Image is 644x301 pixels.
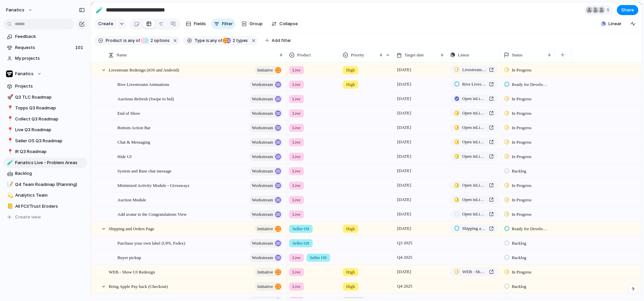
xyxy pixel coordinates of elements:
a: 🚀Q3 TLC Roadmap [3,92,87,102]
button: 2 options [141,37,171,44]
span: Analytics Team [15,192,85,199]
span: In Progress [512,124,532,131]
button: Linear [598,19,624,29]
button: isany of [122,37,141,44]
span: Q4 Team Roadmap (Planning) [15,181,85,188]
span: Linear [458,52,469,58]
span: WEB - Show UI Redesign [109,268,155,275]
span: End of Show [117,109,140,117]
button: Push [466,239,489,247]
button: Fields [183,18,209,29]
span: High [346,67,355,73]
span: Open in Linear [462,110,486,116]
span: Seller OS [292,240,309,247]
div: 🧪 [96,5,103,14]
div: 📒All FCI/Trust Eroders [3,201,87,211]
button: Filter [211,18,235,29]
button: 📍 [6,116,13,122]
button: workstream [250,109,283,118]
button: workstream [250,239,283,248]
span: Collapse [279,20,298,27]
span: Topps Q3 Roadmap [15,105,85,111]
span: Open in Linear [462,153,486,160]
span: Live [292,197,301,203]
button: initiative [255,66,283,74]
span: All FCI/Trust Eroders [15,203,85,210]
span: Feedback [15,33,85,40]
div: 📍IR Q3 Roadmap [3,147,87,157]
span: In Progress [512,269,532,275]
a: Livestream Redesign (iOS and Android) [450,65,498,74]
a: Open inLinear [450,94,498,103]
span: any of [209,38,222,44]
span: Shipping and Orders Page [462,225,486,232]
span: Linear [608,20,622,27]
button: initiative [255,268,283,277]
span: Open in Linear [462,182,486,189]
span: High [346,81,355,88]
span: Open in Linear [462,124,486,131]
span: Live [292,124,301,131]
span: Create [98,20,113,27]
span: Shipping and Orders Page [109,224,154,232]
span: Backlog [512,168,526,174]
button: workstream [250,253,283,262]
span: Collect Q3 Roadmap [15,116,85,122]
span: [DATE] [395,123,413,132]
button: initiative [255,224,283,233]
button: Create view [3,212,87,222]
div: 📝 [7,181,12,188]
span: Minimized Activity Module - Giveaways [117,181,189,189]
span: In Progress [512,153,532,160]
button: isany of [205,37,224,44]
span: workstream [252,181,273,190]
span: Live [292,211,301,218]
div: 📍 [7,137,12,145]
span: Group [250,20,263,27]
div: 📍 [7,126,12,134]
button: Add filter [261,36,295,45]
div: 🤖Backlog [3,168,87,179]
span: workstream [252,109,273,118]
span: Auction Module [117,196,146,203]
span: Q4 2025 [395,253,414,261]
span: Q4 2025 [395,282,414,290]
span: Open in Linear [462,196,486,203]
a: Open inLinear [450,109,498,117]
div: 🚀 [7,93,12,101]
span: Backlog [15,170,85,177]
span: IR Q3 Roadmap [15,148,85,155]
a: Open inLinear [450,123,498,132]
a: 💫Analytics Team [3,190,87,200]
div: 📍Seller OS Q3 Roadmap [3,136,87,146]
span: is [206,38,209,44]
span: Purchase your own label (UPS, Fedex) [117,239,185,247]
span: Bottom Action Bar [117,123,151,131]
span: initiative [257,224,273,234]
span: options [149,38,170,44]
span: initiative [257,282,273,291]
button: workstream [250,123,283,132]
button: 📍 [6,138,13,144]
span: Add avatar to the Congratulations View [117,210,187,218]
span: initiative [257,65,273,75]
span: Live [292,269,301,275]
span: WEB - Show UI Redesign [462,268,486,275]
span: Push [477,254,485,261]
span: Live [292,153,301,160]
a: Rive Livestreams Animations [450,80,498,89]
span: [DATE] [395,66,413,74]
button: 📝 [6,181,13,188]
div: 🧪Fanatics Live - Problem Areas [3,158,87,168]
div: 💫 [7,192,12,199]
span: Livestream Redesign (iOS and Android) [462,66,486,73]
span: any of [127,38,140,44]
span: Buyer pickup [117,253,141,261]
span: Seller OS [292,225,309,232]
span: fanatics [6,7,24,13]
span: Q3 2025 [395,239,414,247]
span: Projects [15,83,85,90]
span: Ready for Development [512,81,549,88]
span: Priority [351,52,364,58]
